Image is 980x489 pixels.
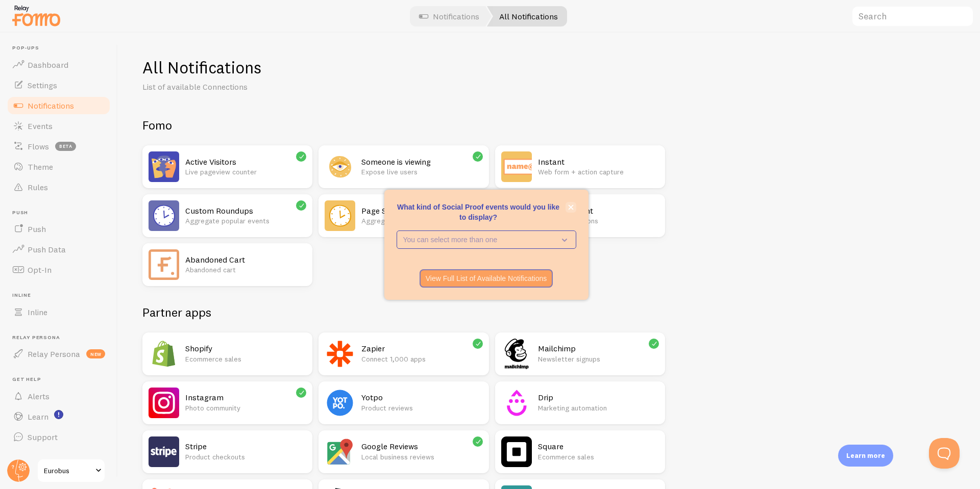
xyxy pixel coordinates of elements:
[538,452,659,462] p: Ecommerce sales
[6,55,111,75] a: Dashboard
[28,60,68,70] span: Dashboard
[325,200,355,231] img: Page Stream
[149,388,179,418] img: Instagram
[426,273,547,284] p: View Full List of Available Notifications
[142,304,665,320] h2: Partner apps
[185,441,306,452] h2: Stripe
[6,239,111,260] a: Push Data
[325,388,355,418] img: Yotpo
[55,142,76,151] span: beta
[28,307,47,317] span: Inline
[12,292,111,299] span: Inline
[566,202,576,213] button: close,
[846,451,885,460] p: Learn more
[361,452,482,462] p: Local business reviews
[6,302,111,322] a: Inline
[501,339,532,369] img: Mailchimp
[6,219,111,239] a: Push
[361,216,482,226] p: Aggregate notifications
[28,432,58,442] span: Support
[361,205,482,216] h2: Page Stream
[501,151,532,182] img: Instant
[6,406,111,427] a: Learn
[361,403,482,413] p: Product reviews
[12,334,111,341] span: Relay Persona
[12,376,111,383] span: Get Help
[185,157,306,167] h2: Active Visitors
[384,190,589,300] div: What kind of Social Proof events would you like to display?
[6,75,111,95] a: Settings
[185,216,306,226] p: Aggregate popular events
[6,136,111,157] a: Flows beta
[28,121,53,131] span: Events
[28,80,57,90] span: Settings
[185,167,306,177] p: Live pageview counter
[361,167,482,177] p: Expose live users
[325,151,355,182] img: Someone is viewing
[28,141,49,151] span: Flows
[28,265,52,275] span: Opt-In
[142,57,955,78] h1: All Notifications
[185,354,306,364] p: Ecommerce sales
[6,95,111,116] a: Notifications
[44,465,92,477] span: Eurobus
[142,81,387,93] p: List of available Connections
[397,202,576,222] p: What kind of Social Proof events would you like to display?
[361,343,482,354] h2: Zapier
[361,441,482,452] h2: Google Reviews
[28,224,46,234] span: Push
[185,265,306,275] p: Abandoned cart
[501,436,532,467] img: Square
[361,354,482,364] p: Connect 1,000 apps
[28,411,48,422] span: Learn
[37,458,106,483] a: Eurobus
[6,116,111,136] a: Events
[397,230,576,249] button: You can select more than one
[361,157,482,167] h2: Someone is viewing
[6,386,111,406] a: Alerts
[929,438,960,469] iframe: Help Scout Beacon - Open
[149,339,179,369] img: Shopify
[185,343,306,354] h2: Shopify
[11,3,62,29] img: fomo-relay-logo-orange.svg
[325,436,355,467] img: Google Reviews
[403,235,555,245] p: You can select more than one
[538,354,659,364] p: Newsletter signups
[142,117,665,133] h2: Fomo
[185,205,306,216] h2: Custom Roundups
[185,254,306,265] h2: Abandoned Cart
[28,391,50,401] span: Alerts
[6,177,111,197] a: Rules
[28,162,53,172] span: Theme
[149,249,179,280] img: Abandoned Cart
[6,344,111,364] a: Relay Persona new
[28,349,80,359] span: Relay Persona
[501,388,532,418] img: Drip
[149,436,179,467] img: Stripe
[12,45,111,52] span: Pop-ups
[185,452,306,462] p: Product checkouts
[6,157,111,177] a: Theme
[420,269,553,288] button: View Full List of Available Notifications
[185,403,306,413] p: Photo community
[6,427,111,447] a: Support
[538,216,659,226] p: Static notifications
[54,410,63,419] svg: <p>Watch New Feature Tutorials!</p>
[538,392,659,403] h2: Drip
[28,182,48,192] span: Rules
[538,441,659,452] h2: Square
[6,260,111,280] a: Opt-In
[12,210,111,216] span: Push
[185,392,306,403] h2: Instagram
[28,100,74,111] span: Notifications
[538,403,659,413] p: Marketing automation
[149,151,179,182] img: Active Visitors
[325,339,355,369] img: Zapier
[149,200,179,231] img: Custom Roundups
[838,445,893,467] div: Learn more
[538,157,659,167] h2: Instant
[538,167,659,177] p: Web form + action capture
[28,244,66,254] span: Push Data
[361,392,482,403] h2: Yotpo
[538,343,659,354] h2: Mailchimp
